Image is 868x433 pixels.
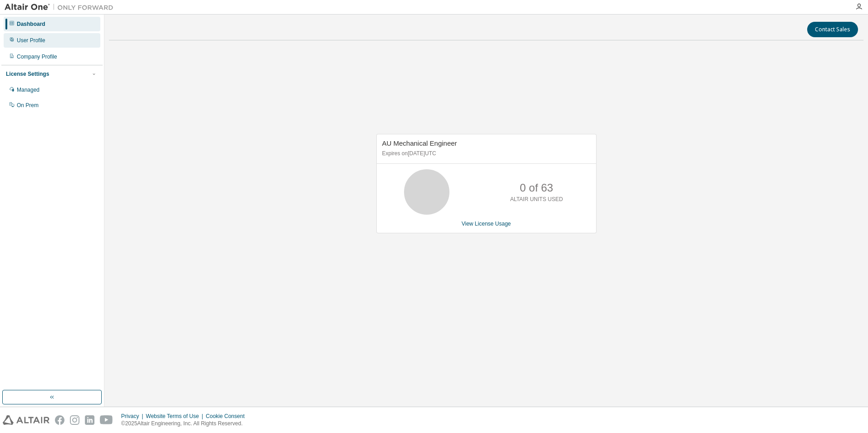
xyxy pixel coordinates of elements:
[121,413,146,420] div: Privacy
[85,415,94,425] img: linkedin.svg
[462,221,511,227] a: View License Usage
[382,139,457,147] span: AU Mechanical Engineer
[55,415,64,425] img: facebook.svg
[17,53,57,60] div: Company Profile
[206,413,250,420] div: Cookie Consent
[807,22,858,37] button: Contact Sales
[510,196,563,203] p: ALTAIR UNITS USED
[146,413,206,420] div: Website Terms of Use
[100,415,113,425] img: youtube.svg
[382,150,588,157] p: Expires on [DATE] UTC
[70,415,79,425] img: instagram.svg
[6,70,49,78] div: License Settings
[17,86,39,93] div: Managed
[5,3,118,12] img: Altair One
[17,20,45,28] div: Dashboard
[17,102,39,109] div: On Prem
[121,420,250,428] p: © 2025 Altair Engineering, Inc. All Rights Reserved.
[3,415,49,425] img: altair_logo.svg
[520,180,553,196] p: 0 of 63
[17,37,45,44] div: User Profile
